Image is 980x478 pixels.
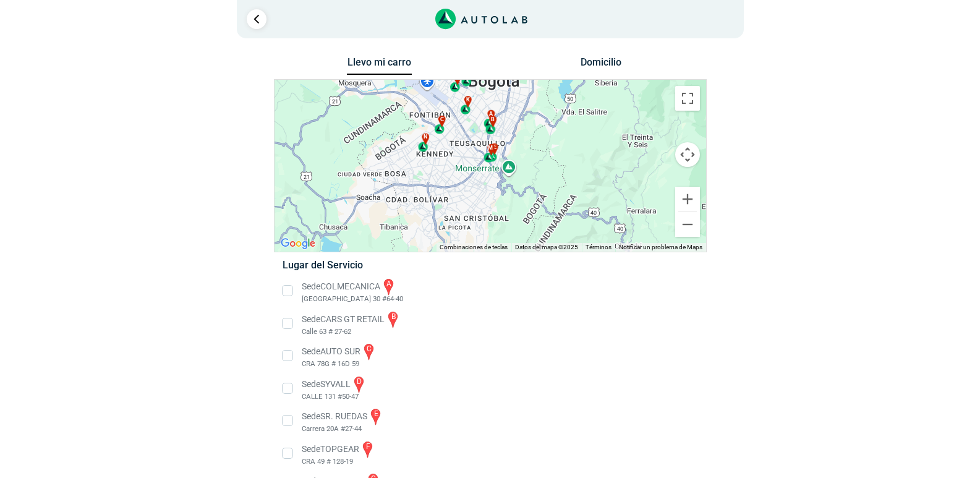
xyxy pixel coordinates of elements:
[675,142,700,167] button: Controles de visualización del mapa
[515,244,578,250] span: Datos del mapa ©2025
[491,116,495,124] span: b
[619,244,702,250] a: Notificar un problema de Maps
[466,96,469,105] span: k
[278,236,318,252] img: Google
[675,86,700,111] button: Cambiar a la vista en pantalla completa
[493,143,496,152] span: e
[247,9,266,29] a: Ir al paso anterior
[586,244,611,250] a: Términos (se abre en una nueva pestaña)
[675,187,700,211] button: Ampliar
[440,116,443,124] span: c
[435,12,527,24] a: Link al sitio de autolab
[456,74,459,82] span: l
[424,133,427,142] span: n
[278,236,318,252] a: Abre esta zona en Google Maps (se abre en una nueva ventana)
[489,110,493,119] span: a
[283,259,697,271] h5: Lugar del Servicio
[675,212,700,237] button: Reducir
[568,56,633,74] button: Domicilio
[347,56,412,75] button: Llevo mi carro
[488,144,493,153] span: m
[440,243,508,252] button: Combinaciones de teclas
